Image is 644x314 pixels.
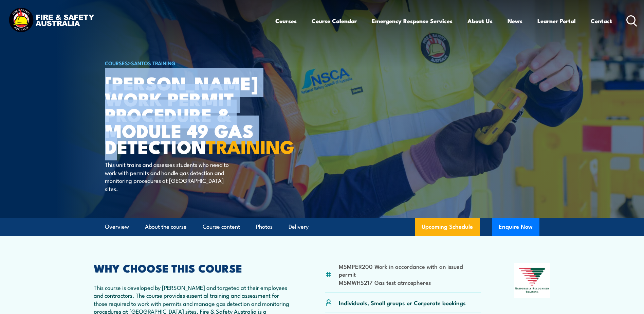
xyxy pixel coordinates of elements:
[203,218,240,236] a: Course content
[94,263,292,273] h2: WHY CHOOSE THIS COURSE
[467,12,493,30] a: About Us
[537,12,576,30] a: Learner Portal
[105,218,129,236] a: Overview
[145,218,187,236] a: About the course
[105,59,128,67] a: COURSES
[339,299,466,307] p: Individuals, Small groups or Corporate bookings
[105,59,273,67] h6: >
[339,262,481,278] li: MSMPER200 Work in accordance with an issued permit
[105,160,229,192] p: This unit trains and assesses students who need to work with permits and handle gas detection and...
[206,132,294,160] strong: TRAINING
[508,12,522,30] a: News
[492,218,539,236] button: Enquire Now
[591,12,612,30] a: Contact
[415,218,480,236] a: Upcoming Schedule
[372,12,453,30] a: Emergency Response Services
[312,12,357,30] a: Course Calendar
[131,59,176,67] a: Santos Training
[514,263,551,298] img: Nationally Recognised Training logo.
[105,75,273,154] h1: [PERSON_NAME] Work Permit Procedure & Module 49 Gas Detection
[289,218,309,236] a: Delivery
[256,218,273,236] a: Photos
[339,278,481,286] li: MSMWHS217 Gas test atmospheres
[275,12,297,30] a: Courses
